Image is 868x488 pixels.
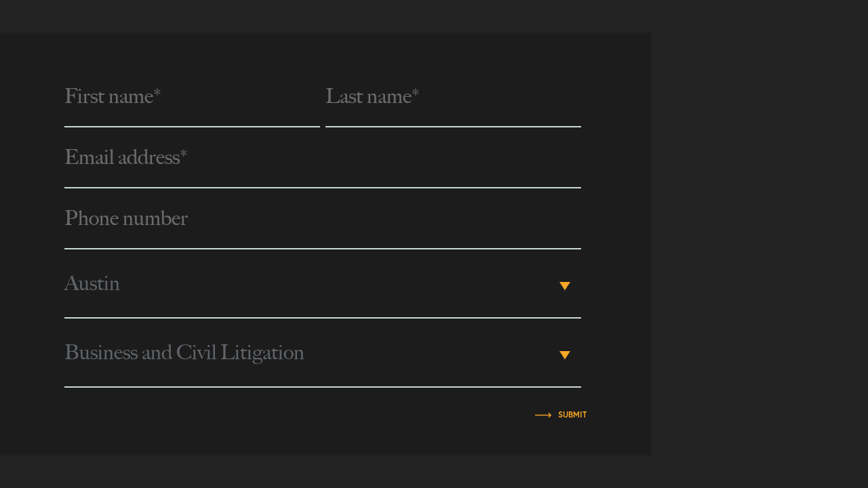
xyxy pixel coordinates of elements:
b: ▾ [559,351,570,359]
input: Last name* [325,66,581,127]
input: First name* [64,66,320,127]
span: Business and Civil Litigation [64,319,555,386]
input: Email address* [64,127,581,188]
input: Submit [558,411,587,419]
b: ▾ [559,282,570,290]
input: Phone number [64,188,581,249]
span: Austin [64,249,555,317]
